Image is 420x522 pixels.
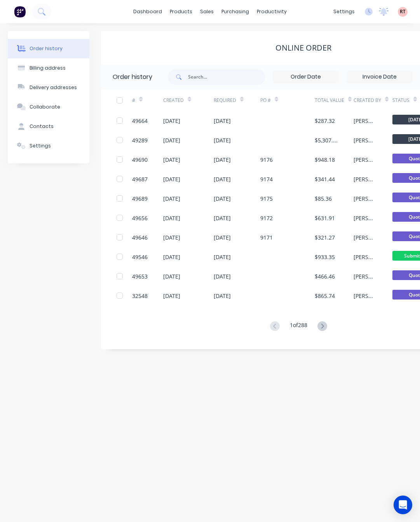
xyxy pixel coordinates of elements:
[260,233,273,242] div: 9171
[273,71,338,83] input: Order Date
[354,253,377,261] div: [PERSON_NAME]
[30,84,77,91] div: Delivery addresses
[132,136,148,144] div: 49289
[214,156,231,164] div: [DATE]
[315,175,335,183] div: $341.44
[354,136,377,144] div: [PERSON_NAME]
[163,156,180,164] div: [DATE]
[400,8,406,15] span: RT
[315,117,335,125] div: $287.32
[166,6,196,18] div: products
[214,175,231,183] div: [DATE]
[315,214,335,222] div: $631.91
[132,253,148,261] div: 49546
[354,97,381,104] div: Created By
[163,194,180,203] div: [DATE]
[253,6,291,18] div: productivity
[30,103,60,110] div: Collaborate
[260,214,273,222] div: 9172
[196,6,218,18] div: sales
[315,97,344,104] div: Total Value
[132,214,148,222] div: 49656
[315,253,335,261] div: $933.35
[315,89,354,111] div: Total Value
[214,89,260,111] div: Required
[129,6,166,18] a: dashboard
[132,194,148,203] div: 49689
[315,233,335,242] div: $321.27
[260,97,271,104] div: PO #
[392,97,410,104] div: Status
[163,175,180,183] div: [DATE]
[354,292,377,300] div: [PERSON_NAME]
[163,292,180,300] div: [DATE]
[163,89,214,111] div: Created
[315,292,335,300] div: $865.74
[260,194,273,203] div: 9175
[315,156,335,164] div: $948.18
[260,89,315,111] div: PO #
[14,6,26,18] img: Factory
[132,156,148,164] div: 49690
[275,43,331,53] div: Online Order
[214,272,231,280] div: [DATE]
[260,175,273,183] div: 9174
[163,97,184,104] div: Created
[30,123,54,130] div: Contacts
[8,136,89,156] button: Settings
[30,65,66,72] div: Billing address
[8,78,89,97] button: Delivery addresses
[214,214,231,222] div: [DATE]
[214,97,236,104] div: Required
[132,89,163,111] div: #
[354,89,392,111] div: Created By
[329,6,359,18] div: settings
[354,233,377,242] div: [PERSON_NAME]
[163,253,180,261] div: [DATE]
[8,97,89,117] button: Collaborate
[354,214,377,222] div: [PERSON_NAME]
[132,117,148,125] div: 49664
[132,233,148,242] div: 49646
[214,233,231,242] div: [DATE]
[8,117,89,136] button: Contacts
[315,194,332,203] div: $85.36
[132,97,135,104] div: #
[30,45,63,52] div: Order history
[163,233,180,242] div: [DATE]
[163,272,180,280] div: [DATE]
[113,72,152,82] div: Order history
[290,321,307,332] div: 1 of 288
[218,6,253,18] div: purchasing
[132,292,148,300] div: 32548
[354,175,377,183] div: [PERSON_NAME]
[214,253,231,261] div: [DATE]
[132,175,148,183] div: 49687
[354,194,377,203] div: [PERSON_NAME]
[163,214,180,222] div: [DATE]
[132,272,148,280] div: 49653
[354,117,377,125] div: [PERSON_NAME]
[315,136,338,144] div: $5,307.83
[163,136,180,144] div: [DATE]
[8,58,89,78] button: Billing address
[30,142,51,149] div: Settings
[188,69,265,85] input: Search...
[315,272,335,280] div: $466.46
[163,117,180,125] div: [DATE]
[8,39,89,58] button: Order history
[354,156,377,164] div: [PERSON_NAME]
[214,292,231,300] div: [DATE]
[347,71,412,83] input: Invoice Date
[354,272,377,280] div: [PERSON_NAME]
[214,117,231,125] div: [DATE]
[260,156,273,164] div: 9176
[214,194,231,203] div: [DATE]
[394,496,412,514] div: Open Intercom Messenger
[214,136,231,144] div: [DATE]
